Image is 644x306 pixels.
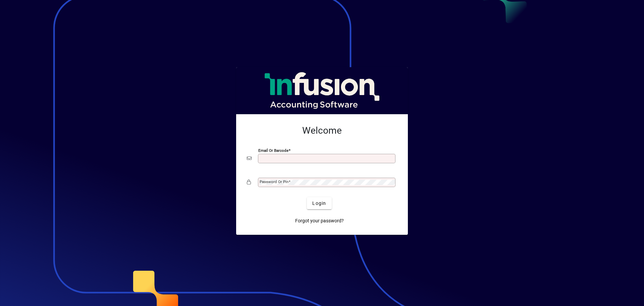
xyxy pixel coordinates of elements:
[292,215,346,227] a: Forgot your password?
[307,197,331,209] button: Login
[247,125,397,136] h2: Welcome
[258,148,288,153] mat-label: Email or Barcode
[260,179,288,184] mat-label: Password or Pin
[295,217,344,224] span: Forgot your password?
[312,200,326,207] span: Login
